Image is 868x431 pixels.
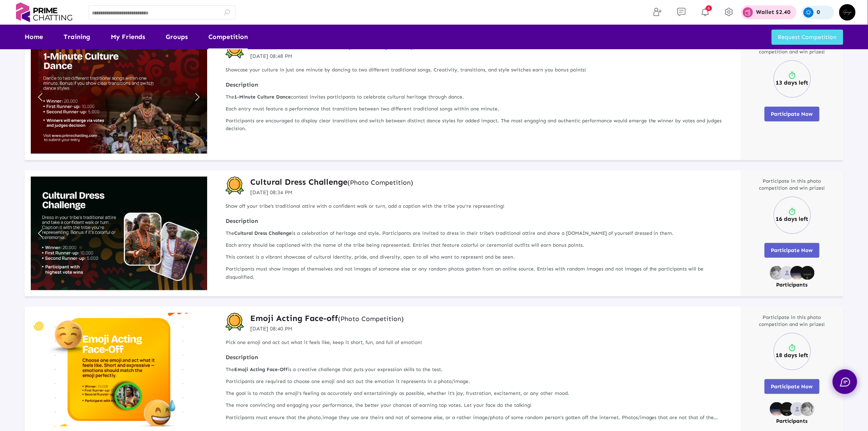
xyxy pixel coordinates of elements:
a: My Friends [111,25,145,49]
div: 1 / 1 [31,40,207,154]
img: 683ed4866530a9605a755410_1756324506508.png [770,266,784,280]
a: Next slide [192,225,203,243]
img: IMGWA1756410505394.jpg [31,40,207,154]
button: Participate Now [765,107,820,122]
p: The more convincing and engaging your performance, the better your chances of earning top votes. ... [226,401,729,409]
p: Showcase your culture in just one minute by dancing to two different traditional songs. Creativit... [226,66,729,73]
img: no_profile_image.svg [780,266,794,280]
p: Participants must show images of themselves and not images of someone else or any random photos g... [226,265,729,281]
a: Previous slide [35,225,46,243]
img: 68b153f04d38bf0755a20e68_1756488522466.png [790,266,804,280]
p: Participants are required to choose one emoji and act out the emotion it represents in a photo/im... [226,378,729,385]
img: timer.svg [788,344,796,352]
span: 6 [706,5,712,11]
button: Participate Now [765,379,820,394]
img: 68b153f04d38bf0755a20e68_1756488522466.png [770,402,784,416]
small: (Photo Competition) [347,179,413,186]
p: Participants [777,418,808,425]
span: Participate Now [771,383,813,390]
a: Previous slide [35,88,46,106]
p: The contest invites participants to celebrate cultural heritage through dance. [226,93,729,101]
img: img [839,4,856,21]
p: 16 days left [776,216,809,222]
img: timer.svg [788,208,796,216]
span: Participate Now [771,247,813,253]
strong: 1-Minute Culture Dance [234,94,291,100]
h3: Emoji Acting Face-off [250,313,404,323]
h3: Cultural Dress Challenge [250,177,413,187]
img: compititionbanner1752867292-aVA0b.jpg [31,177,207,290]
strong: Cultural Dress Challenge [234,230,292,236]
div: 1 / 1 [31,313,207,426]
span: Request Competition [778,34,837,41]
strong: Emoji Acting Face-Off [234,367,288,372]
p: [DATE] 08:34 PM [250,188,413,197]
img: 683ed4866530a9605a755410_1756324506508.png [801,402,815,416]
p: [DATE] 08:40 PM [250,325,404,333]
button: Request Competition [772,30,843,45]
img: competition-badge.svg [226,177,244,195]
p: Each entry must feature a performance that transitions between two different traditional songs wi... [226,105,729,113]
p: 13 days left [776,80,809,86]
a: Previous slide [35,361,46,379]
img: competition-badge.svg [226,313,244,331]
p: 0 [817,9,820,15]
span: Participate Now [771,111,813,117]
p: Participants are encouraged to display clear transitions and switch between distinct dance styles... [226,117,729,133]
small: (Photo Competition) [338,315,404,323]
p: Participate in this photo competition and win prizes! [755,314,829,328]
img: logo [12,2,76,22]
p: [DATE] 08:48 PM [250,52,413,60]
a: Home [25,25,43,49]
p: Show off your tribe’s traditional attire with a confident walk or turn, add a caption with the tr... [226,203,729,210]
p: Each entry should be captioned with the name of the tribe being represented. Entries that feature... [226,241,729,249]
a: Training [64,25,90,49]
img: chat.svg [840,378,850,387]
a: Emoji Acting Face-off(Photo Competition) [250,313,404,323]
p: This contest is a vibrant showcase of cultural identity, pride, and diversity, open to all who wa... [226,253,729,261]
img: compititionbanner1752867647-jjjtG.jpg [31,313,207,426]
div: 1 / 1 [31,177,207,290]
a: Groups [166,25,188,49]
strong: Description [226,218,729,225]
img: competition-badge.svg [226,40,244,59]
img: no_profile_image.svg [790,402,804,416]
a: Cultural Dress Challenge(Photo Competition) [250,177,413,187]
p: Participate in this photo competition and win prizes! [755,178,829,192]
img: timer.svg [788,71,796,80]
img: 68b042fe4d38bf0755a17391_1756387376248.png [780,402,794,416]
p: 18 days left [776,352,809,359]
p: Pick one emoji and act out what it feels like, keep it short, fun, and full of emotion! [226,339,729,346]
a: Next slide [192,88,203,106]
p: Wallet $2.40 [756,9,791,15]
p: The is a creative challenge that puts your expression skills to the test. [226,366,729,374]
strong: Description [226,81,729,89]
p: The is a celebration of heritage and style. Participants are invited to dress in their tribe’s tr... [226,229,729,237]
a: Next slide [192,361,203,379]
p: Participants must ensure that the photo.image they use are theirs and not of someone else, or a r... [226,414,729,422]
img: 68b042fe4d38bf0755a17391_1756387376248.png [801,266,815,280]
p: Participants [777,282,808,289]
p: The goal is to match the emoji's feeling as accurately and entertainingly as possible, whether it... [226,390,729,397]
strong: Description [226,354,729,361]
a: Competition [208,25,248,49]
button: Participate Now [765,243,820,258]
